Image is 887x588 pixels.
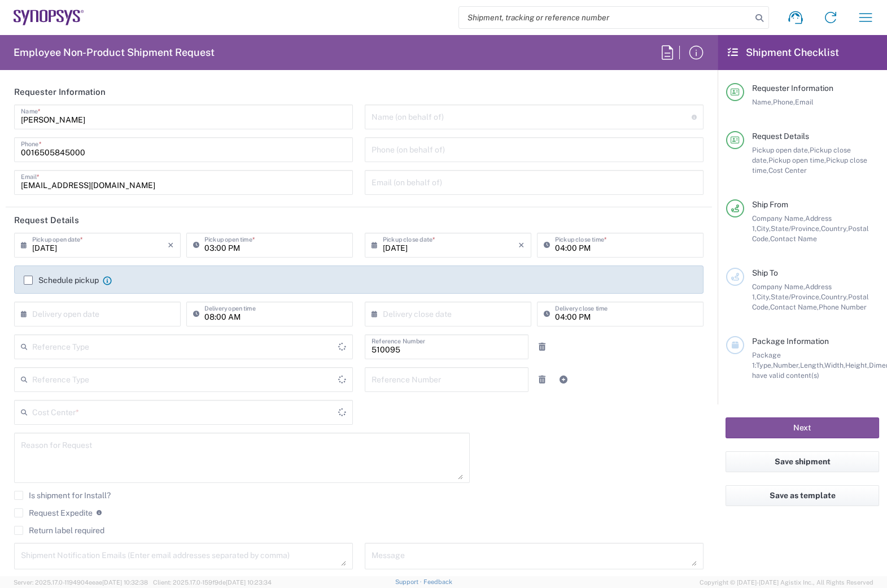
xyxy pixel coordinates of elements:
span: Copyright © [DATE]-[DATE] Agistix Inc., All Rights Reserved [700,577,873,587]
input: Shipment, tracking or reference number [459,7,751,28]
span: Package 1: [752,351,781,369]
span: Server: 2025.17.0-1194904eeae [14,579,148,586]
i: × [168,236,174,254]
span: Company Name, [752,282,805,291]
label: Request Expedite [14,508,93,517]
a: Remove Reference [534,372,550,387]
span: Company Name, [752,214,805,223]
span: Phone Number [819,303,867,311]
button: Save as template [726,485,879,506]
span: Ship To [752,268,778,277]
h2: Shipment Checklist [728,46,839,59]
span: Height, [845,361,869,369]
span: Contact Name, [770,303,819,311]
span: Request Details [752,132,809,141]
span: Ship From [752,200,788,209]
span: Pickup open date, [752,146,810,154]
a: Feedback [423,578,452,585]
a: Add Reference [556,372,571,387]
span: State/Province, [771,293,821,301]
span: Type, [756,361,773,369]
span: Cost Center [768,166,807,175]
label: Return label required [14,526,104,535]
h2: Request Details [14,215,79,226]
span: Number, [773,361,800,369]
button: Next [726,417,879,438]
span: Country, [821,293,848,301]
span: Name, [752,98,773,106]
a: Support [395,578,423,585]
span: Pickup open time, [768,156,826,164]
label: Is shipment for Install? [14,491,111,500]
span: Country, [821,224,848,233]
span: Requester Information [752,84,833,93]
label: Schedule pickup [24,276,99,285]
span: Width, [824,361,845,369]
i: × [518,236,525,254]
span: State/Province, [771,224,821,233]
span: [DATE] 10:32:38 [102,579,148,586]
span: [DATE] 10:23:34 [226,579,272,586]
span: Email [795,98,814,106]
span: City, [757,293,771,301]
span: City, [757,224,771,233]
span: Client: 2025.17.0-159f9de [153,579,272,586]
button: Save shipment [726,451,879,472]
span: Contact Name [770,234,817,243]
h2: Employee Non-Product Shipment Request [14,46,215,59]
span: Package Information [752,337,829,346]
span: Length, [800,361,824,369]
span: Phone, [773,98,795,106]
h2: Requester Information [14,86,106,98]
a: Remove Reference [534,339,550,355]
